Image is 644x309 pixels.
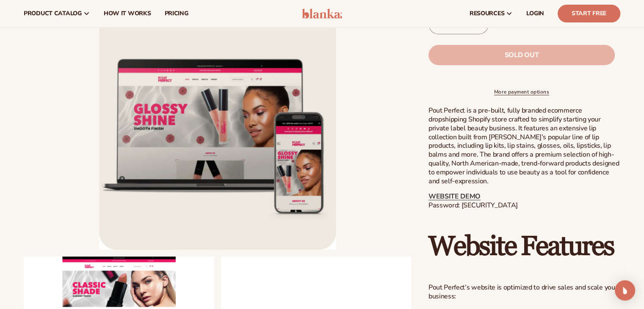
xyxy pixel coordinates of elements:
img: logo [302,8,342,19]
span: How It Works [104,10,151,17]
a: Start Free [558,5,620,22]
span: LOGIN [526,10,544,17]
a: More payment options [428,88,615,96]
span: product catalog [24,10,82,17]
a: WEBSITE DEMO [428,192,481,201]
button: Sold out [428,45,615,65]
span: resources [470,10,504,17]
span: pricing [164,10,188,17]
p: Pout Perfect’s website is optimized to drive sales and scale your business: [428,283,620,301]
p: Password: [SECURITY_DATA] [428,192,620,210]
span: Sold out [505,52,539,58]
p: Pout Perfect is a pre-built, fully branded ecommerce dropshipping Shopify store crafted to simpli... [428,106,620,185]
div: Open Intercom Messenger [615,280,635,301]
strong: Website Features [428,230,614,263]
